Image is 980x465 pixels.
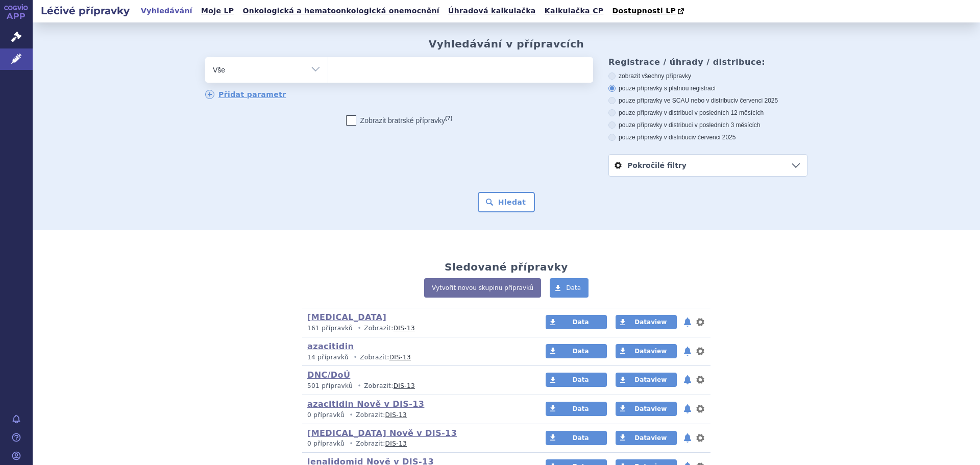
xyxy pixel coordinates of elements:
i: • [347,411,356,420]
p: Zobrazit: [307,411,526,420]
button: notifikace [682,345,693,357]
a: Vytvořit novou skupinu přípravků [424,278,541,298]
span: Data [573,434,589,442]
span: Dostupnosti LP [612,7,676,15]
label: pouze přípravky s platnou registrací [608,84,807,92]
button: nastavení [695,403,705,415]
i: • [347,439,356,448]
a: DIS-13 [385,411,407,419]
a: DIS-13 [394,325,415,332]
label: pouze přípravky ve SCAU nebo v distribuci [608,96,807,105]
p: Zobrazit: [307,439,526,448]
button: notifikace [682,432,693,444]
a: [MEDICAL_DATA] Nově v DIS-13 [307,428,457,438]
h2: Léčivé přípravky [33,4,138,18]
span: Dataview [634,405,667,412]
button: nastavení [695,374,705,386]
span: v červenci 2025 [735,97,778,104]
span: Data [573,376,589,383]
button: nastavení [695,345,705,357]
a: Data [546,373,607,387]
button: Hledat [478,192,535,212]
a: Data [546,315,607,329]
a: Dataview [616,373,677,387]
a: Dataview [616,344,677,358]
span: v červenci 2025 [693,134,736,141]
a: Kalkulačka CP [542,4,607,18]
button: notifikace [682,403,693,415]
span: Data [573,405,589,412]
i: • [351,353,360,362]
i: • [355,382,364,390]
span: Data [566,284,581,291]
span: 161 přípravků [307,325,353,332]
span: Data [573,348,589,355]
span: 501 přípravků [307,382,353,389]
span: 0 přípravků [307,411,345,419]
a: DNC/DoÚ [307,370,350,380]
span: Dataview [634,319,667,326]
button: nastavení [695,316,705,328]
a: Data [546,402,607,416]
abbr: (?) [445,115,452,121]
h2: Sledované přípravky [445,261,568,273]
a: Vyhledávání [138,4,195,18]
button: notifikace [682,374,693,386]
i: • [355,324,364,333]
a: Přidat parametr [205,90,286,99]
h2: Vyhledávání v přípravcích [429,38,584,50]
span: Dataview [634,348,667,355]
a: Úhradová kalkulačka [445,4,539,18]
label: Zobrazit bratrské přípravky [346,115,453,126]
p: Zobrazit: [307,382,526,390]
span: Data [573,319,589,326]
label: pouze přípravky v distribuci [608,133,807,141]
a: Dostupnosti LP [609,4,689,18]
label: zobrazit všechny přípravky [608,72,807,80]
a: azacitidin Nově v DIS-13 [307,399,424,409]
a: Data [550,278,589,298]
span: Dataview [634,376,667,383]
a: Dataview [616,315,677,329]
a: DIS-13 [389,354,411,361]
a: Moje LP [198,4,237,18]
p: Zobrazit: [307,353,526,362]
h3: Registrace / úhrady / distribuce: [608,57,807,67]
span: 0 přípravků [307,440,345,447]
p: Zobrazit: [307,324,526,333]
a: Data [546,431,607,445]
a: DIS-13 [394,382,415,389]
a: DIS-13 [385,440,407,447]
button: notifikace [682,316,693,328]
a: Data [546,344,607,358]
button: nastavení [695,432,705,444]
a: azacitidin [307,341,354,351]
a: Pokročilé filtry [609,155,807,176]
label: pouze přípravky v distribuci v posledních 3 měsících [608,121,807,129]
a: [MEDICAL_DATA] [307,312,386,322]
span: Dataview [634,434,667,442]
a: Onkologická a hematoonkologická onemocnění [239,4,443,18]
span: 14 přípravků [307,354,349,361]
a: Dataview [616,402,677,416]
label: pouze přípravky v distribuci v posledních 12 měsících [608,109,807,117]
a: Dataview [616,431,677,445]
